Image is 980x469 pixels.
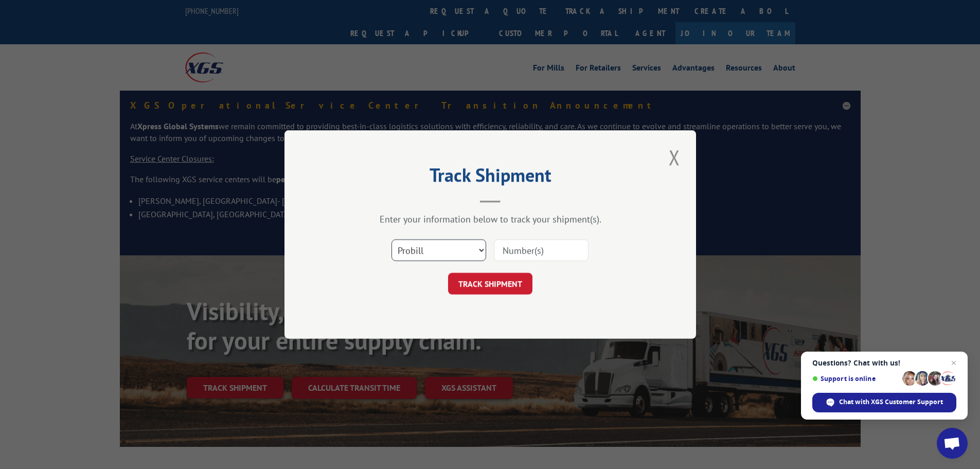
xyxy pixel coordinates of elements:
[336,168,645,187] h2: Track Shipment
[839,397,943,407] span: Chat with XGS Customer Support
[812,375,899,383] span: Support is online
[448,273,532,294] button: TRACK SHIPMENT
[666,143,683,171] button: Close modal
[937,428,968,459] a: Open chat
[336,213,645,225] div: Enter your information below to track your shipment(s).
[812,393,956,412] span: Chat with XGS Customer Support
[494,239,589,261] input: Number(s)
[812,359,956,367] span: Questions? Chat with us!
